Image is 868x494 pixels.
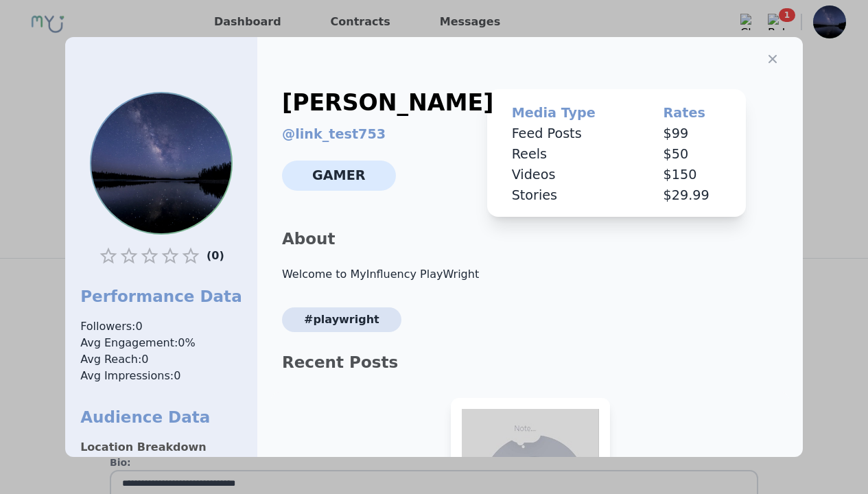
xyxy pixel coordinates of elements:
[493,185,644,206] td: Stories
[91,93,231,233] img: Profile
[644,165,741,185] td: $ 150
[80,351,242,368] span: Avg Reach: 0
[271,228,789,250] p: About
[644,185,741,206] td: $ 29.99
[282,161,396,191] span: Gamer
[282,126,386,142] a: @link_test753
[493,144,644,165] td: Reels
[644,123,741,144] td: $ 99
[207,246,224,266] p: ( 0 )
[80,368,242,384] span: Avg Impressions: 0
[80,318,242,335] span: Followers: 0
[493,103,644,123] th: Media Type
[493,165,644,185] td: Videos
[271,351,789,373] p: Recent Posts
[282,307,401,332] span: #PlayWright
[644,103,741,123] th: Rates
[80,335,242,351] span: Avg Engagement: 0 %
[80,285,242,307] h1: Performance Data
[493,123,644,144] td: Feed Posts
[644,144,741,165] td: $ 50
[282,89,493,117] div: [PERSON_NAME]
[80,439,242,456] p: Location Breakdown
[80,406,242,428] h1: Audience Data
[271,266,789,283] p: Welcome to MyInfluency PlayWright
